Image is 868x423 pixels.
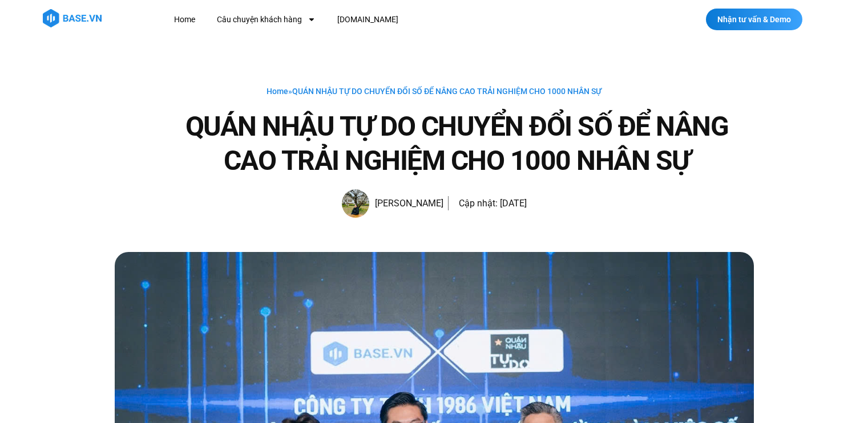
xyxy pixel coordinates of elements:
nav: Menu [165,9,608,30]
span: » [267,87,601,96]
h1: QUÁN NHẬU TỰ DO CHUYỂN ĐỔI SỐ ĐỂ NÂNG CAO TRẢI NGHIỆM CHO 1000 NHÂN SỰ [160,109,754,178]
span: [PERSON_NAME] [369,196,443,211]
a: [DOMAIN_NAME] [329,9,407,30]
a: Câu chuyện khách hàng [208,9,324,30]
span: Cập nhật: [459,198,498,209]
a: Picture of Đoàn Đức [PERSON_NAME] [342,189,443,218]
time: [DATE] [500,198,527,209]
a: Home [165,9,204,30]
img: Picture of Đoàn Đức [342,189,369,218]
a: Nhận tư vấn & Demo [706,9,802,30]
span: QUÁN NHẬU TỰ DO CHUYỂN ĐỔI SỐ ĐỂ NÂNG CAO TRẢI NGHIỆM CHO 1000 NHÂN SỰ [292,87,601,96]
a: Home [267,87,288,96]
span: Nhận tư vấn & Demo [717,15,791,23]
